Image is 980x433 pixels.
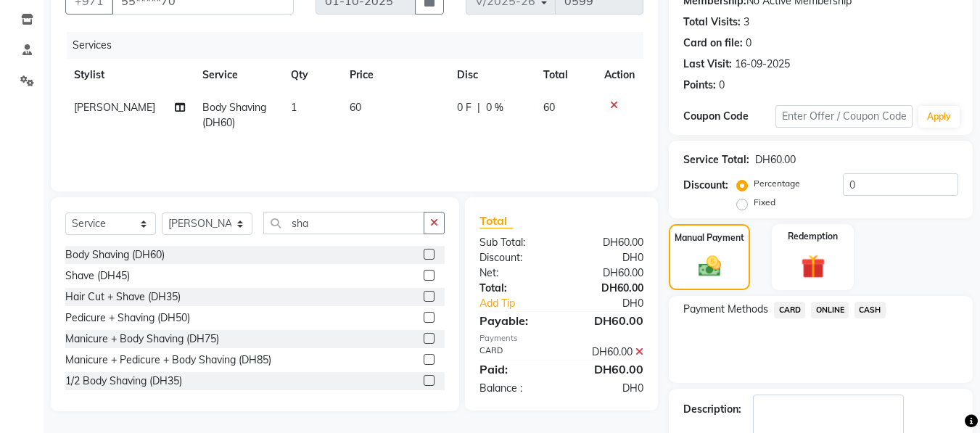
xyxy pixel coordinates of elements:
span: 1 [291,101,297,114]
img: _gift.svg [794,252,833,281]
div: Discount: [683,178,728,193]
span: 60 [350,101,361,114]
div: Total: [469,281,561,296]
label: Fixed [754,196,775,209]
div: Coupon Code [683,109,775,124]
div: Service Total: [683,152,749,168]
div: DH60.00 [561,360,654,378]
div: Sub Total: [469,235,561,250]
div: 0 [719,78,725,93]
div: DH60.00 [561,312,654,329]
th: Price [341,59,448,91]
div: DH0 [577,296,655,311]
div: CARD [469,345,561,360]
div: 16-09-2025 [735,57,790,72]
input: Enter Offer / Coupon Code [775,105,913,128]
div: Payable: [469,312,561,329]
div: Card on file: [683,36,743,51]
div: Paid: [469,360,561,378]
div: Description: [683,402,741,417]
div: Net: [469,265,561,281]
div: DH0 [561,381,654,396]
span: CASH [855,302,886,318]
div: DH0 [561,250,654,265]
div: DH60.00 [561,265,654,281]
div: DH60.00 [561,345,654,360]
div: 3 [744,15,749,30]
span: [PERSON_NAME] [74,101,155,114]
div: DH60.00 [561,235,654,250]
span: CARD [774,302,805,318]
div: 0 [746,36,752,51]
span: Total [479,213,513,228]
input: Search or Scan [263,212,424,234]
span: 0 F [457,100,472,115]
div: Discount: [469,250,561,265]
label: Percentage [754,177,800,190]
span: 60 [543,101,555,114]
span: 0 % [486,100,503,115]
th: Qty [282,59,341,91]
div: Manicure + Pedicure + Body Shaving (DH85) [65,352,271,368]
th: Service [194,59,282,91]
div: Body Shaving (DH60) [65,247,165,263]
div: Shave (DH45) [65,268,130,284]
div: DH60.00 [755,152,796,168]
div: Payments [479,332,643,345]
div: Pedicure + Shaving (DH50) [65,310,190,326]
div: Services [67,32,654,59]
div: Total Visits: [683,15,741,30]
th: Stylist [65,59,194,91]
div: 1/2 Body Shaving (DH35) [65,374,182,389]
div: Hair Cut + Shave (DH35) [65,289,181,305]
label: Redemption [788,230,838,243]
span: ONLINE [811,302,849,318]
span: | [477,100,480,115]
div: Points: [683,78,716,93]
div: Manicure + Body Shaving (DH75) [65,331,219,347]
a: Add Tip [469,296,577,311]
th: Action [596,59,643,91]
button: Apply [918,106,960,128]
span: Payment Methods [683,302,768,317]
div: Last Visit: [683,57,732,72]
img: _cash.svg [691,253,728,279]
th: Disc [448,59,535,91]
div: DH60.00 [561,281,654,296]
div: Balance : [469,381,561,396]
th: Total [535,59,596,91]
label: Manual Payment [675,231,744,244]
span: Body Shaving (DH60) [202,101,266,129]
